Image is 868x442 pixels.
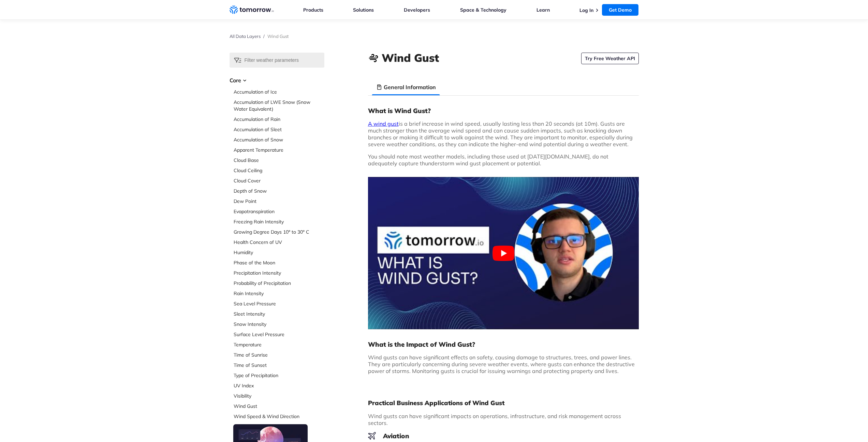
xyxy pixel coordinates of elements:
span: / [263,33,265,39]
h3: Aviation [368,432,639,440]
a: Growing Degree Days 10° to 30° C [234,229,324,235]
h1: Wind Gust [382,50,439,65]
a: Accumulation of LWE Snow (Snow Water Equivalent) [234,99,324,112]
a: Accumulation of Sleet [234,126,324,133]
a: All Data Layers [230,33,261,39]
span: Wind Gust [267,33,289,39]
a: Learn [536,7,550,13]
a: Log In [579,7,593,13]
a: Evapotranspiration [234,208,324,215]
a: Health Concern of UV [234,239,324,246]
a: Products [303,7,323,13]
p: is a brief increase in wind speed, usually lasting less than 20 seconds (at 10m). Gusts are much ... [368,120,639,148]
a: Depth of Snow [234,188,324,194]
a: Dew Point [234,198,324,205]
a: Time of Sunrise [234,351,324,358]
a: Cloud Ceiling [234,167,324,174]
a: Precipitation Intensity [234,270,324,276]
a: Try Free Weather API [581,53,639,64]
a: Get Demo [602,4,638,16]
a: Time of Sunset [234,362,324,369]
a: Humidity [234,249,324,256]
button: Play Youtube video [368,177,639,329]
a: Space & Technology [460,7,506,13]
a: Snow Intensity [234,321,324,328]
h3: What is the Impact of Wind Gust? [368,340,639,348]
li: General Information [372,79,440,95]
a: Visibility [234,392,324,399]
h3: Core [230,76,324,84]
a: Surface Level Pressure [234,331,324,338]
a: Type of Precipitation [234,372,324,379]
p: Wind gusts can have significant effects on safety, causing damage to structures, trees, and power... [368,354,639,374]
p: Wind gusts can have significant impacts on operations, infrastructure, and risk management across... [368,413,639,426]
a: Cloud Cover [234,177,324,184]
a: Wind Speed & Wind Direction [234,413,324,420]
a: Home link [230,5,274,15]
a: Wind Gust [234,403,324,410]
a: Temperature [234,341,324,348]
a: UV Index [234,382,324,389]
a: Sleet Intensity [234,310,324,317]
p: You should note most weather models, including those used at [DATE][DOMAIN_NAME], do not adequate... [368,153,639,167]
a: Solutions [353,7,374,13]
h3: What is Wind Gust? [368,107,639,115]
a: A wind gust [368,120,399,127]
input: Filter weather parameters [230,53,324,68]
a: Apparent Temperature [234,147,324,153]
a: Cloud Base [234,157,324,164]
a: Phase of the Moon [234,259,324,266]
a: Accumulation of Rain [234,116,324,123]
a: Accumulation of Snow [234,136,324,143]
h2: Practical Business Applications of Wind Gust [368,399,639,407]
a: Freezing Rain Intensity [234,218,324,225]
h3: General Information [384,83,436,91]
a: Accumulation of Ice [234,88,324,95]
a: Sea Level Pressure [234,300,324,307]
a: Probability of Precipitation [234,280,324,287]
a: Rain Intensity [234,290,324,297]
a: Developers [404,7,430,13]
